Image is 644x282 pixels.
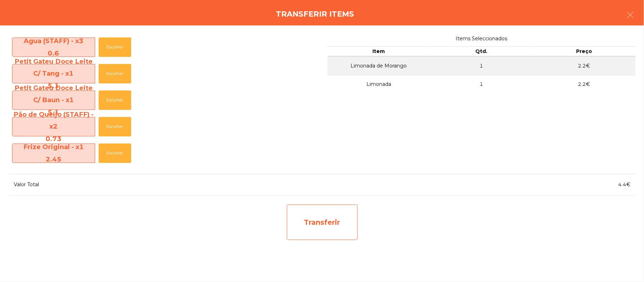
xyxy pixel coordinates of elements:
span: Pão de Queijo (STAFF) - x2 [12,108,95,145]
span: Petit Gateu Doce Leite C/ Tang - x1 [12,55,95,92]
div: 5.1 [12,106,95,119]
span: Frize Original - x1 [12,141,95,165]
button: Escolher [99,117,131,136]
div: 2.45 [12,153,95,166]
td: 1 [430,57,533,75]
div: 0.6 [12,47,95,60]
button: Escolher [99,64,131,83]
span: Valor Total [14,181,39,188]
td: 2.2€ [533,75,636,93]
td: Limonada [327,75,430,93]
button: Escolher [99,37,131,57]
div: 0.73 [12,133,95,145]
td: Limonada de Morango [327,57,430,75]
th: Preço [533,46,636,57]
button: Escolher [99,90,131,110]
div: Transferir [287,205,358,240]
span: Items Seleccionados [327,34,636,43]
div: 5.1 [12,80,95,92]
span: Petit Gateu Doce Leite C/ Baun - x1 [12,82,95,119]
button: Escolher [99,143,131,163]
h4: Transferir items [276,9,354,19]
td: 1 [430,75,533,93]
span: Agua (STAFF) - x3 [12,35,95,59]
th: Item [327,46,430,57]
span: 4.4€ [618,181,630,188]
th: Qtd. [430,46,533,57]
td: 2.2€ [533,57,636,75]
